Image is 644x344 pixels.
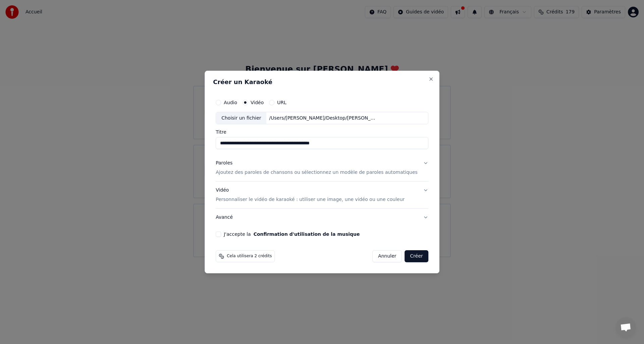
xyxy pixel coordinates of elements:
button: Annuler [372,250,402,262]
label: J'accepte la [224,232,360,236]
div: Vidéo [216,187,405,203]
div: Choisir un fichier [216,112,266,124]
button: J'accepte la [254,232,360,236]
div: /Users/[PERSON_NAME]/Desktop/[PERSON_NAME] fils de Momone - Cest moi [PERSON_NAME] [Clip officiel... [267,115,381,122]
button: VidéoPersonnaliser le vidéo de karaoké : utiliser une image, une vidéo ou une couleur [216,182,428,209]
h2: Créer un Karaoké [213,79,431,85]
button: ParolesAjoutez des paroles de chansons ou sélectionnez un modèle de paroles automatiques [216,155,428,182]
button: Créer [405,250,428,262]
label: Titre [216,130,428,135]
label: Audio [224,100,237,105]
label: URL [277,100,286,105]
button: Avancé [216,209,428,226]
p: Personnaliser le vidéo de karaoké : utiliser une image, une vidéo ou une couleur [216,196,405,203]
label: Vidéo [251,100,264,105]
span: Cela utilisera 2 crédits [227,254,272,259]
div: Paroles [216,160,232,167]
p: Ajoutez des paroles de chansons ou sélectionnez un modèle de paroles automatiques [216,169,418,176]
